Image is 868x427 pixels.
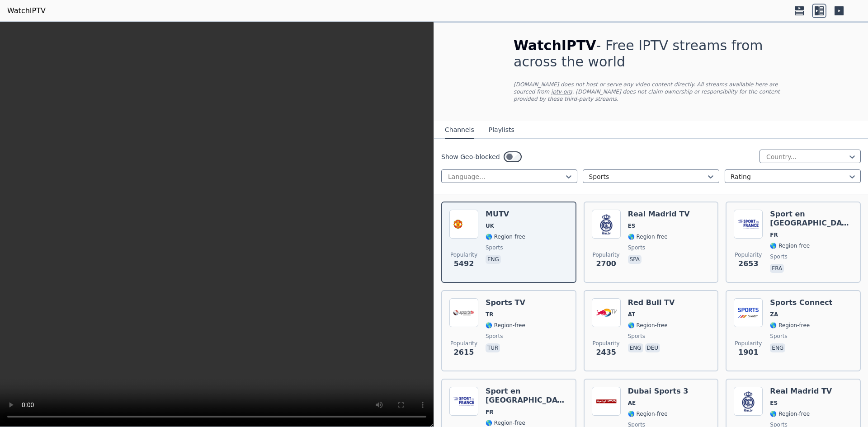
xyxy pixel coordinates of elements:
p: eng [486,255,501,264]
span: WatchIPTV [514,38,596,53]
span: 5492 [454,258,474,269]
span: 🌎 Region-free [486,419,525,427]
span: 2435 [596,347,616,358]
span: sports [628,333,645,340]
img: Real Madrid TV [734,387,763,416]
img: Dubai Sports 3 [592,387,621,416]
span: AT [628,311,636,318]
h1: - Free IPTV streams from across the world [514,38,788,70]
span: sports [628,244,645,251]
span: 2615 [454,347,474,358]
span: Popularity [735,340,762,347]
p: spa [628,255,642,264]
span: sports [770,333,787,340]
button: Channels [445,122,474,139]
span: 🌎 Region-free [486,322,525,329]
span: 🌎 Region-free [770,242,810,249]
a: iptv-org [551,89,572,95]
a: WatchIPTV [7,5,46,16]
span: Popularity [450,251,477,258]
img: Real Madrid TV [592,210,621,239]
span: TR [486,311,493,318]
h6: Sports TV [486,298,525,307]
p: eng [770,343,785,352]
p: eng [628,343,643,352]
span: 2700 [596,258,616,269]
span: 🌎 Region-free [770,322,810,329]
h6: MUTV [486,210,525,219]
span: 🌎 Region-free [628,322,668,329]
span: AE [628,399,636,407]
span: FR [486,408,493,416]
span: ES [770,399,778,407]
span: 🌎 Region-free [486,233,525,240]
h6: Sport en [GEOGRAPHIC_DATA] [770,210,853,228]
p: fra [770,264,784,273]
h6: Sports Connect [770,298,832,307]
img: Sports Connect [734,298,763,327]
span: 🌎 Region-free [770,410,810,418]
p: tur [486,343,500,352]
label: Show Geo-blocked [441,152,500,161]
span: ES [628,222,636,230]
span: 🌎 Region-free [628,233,668,240]
span: ZA [770,311,778,318]
span: 🌎 Region-free [628,410,668,418]
h6: Real Madrid TV [628,210,690,219]
span: Popularity [593,340,620,347]
p: deu [645,343,660,352]
span: 2653 [738,258,759,269]
span: Popularity [735,251,762,258]
h6: Real Madrid TV [770,387,832,396]
span: sports [486,333,503,340]
img: Sports TV [449,298,478,327]
span: 1901 [738,347,759,358]
h6: Red Bull TV [628,298,675,307]
button: Playlists [489,122,514,139]
p: [DOMAIN_NAME] does not host or serve any video content directly. All streams available here are s... [514,81,788,103]
span: Popularity [593,251,620,258]
span: UK [486,222,494,230]
span: FR [770,231,778,239]
img: Red Bull TV [592,298,621,327]
h6: Sport en [GEOGRAPHIC_DATA] [486,387,568,405]
img: Sport en France [734,210,763,239]
span: Popularity [450,340,477,347]
span: sports [486,244,503,251]
img: Sport en France [449,387,478,416]
span: sports [770,253,787,260]
img: MUTV [449,210,478,239]
h6: Dubai Sports 3 [628,387,689,396]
